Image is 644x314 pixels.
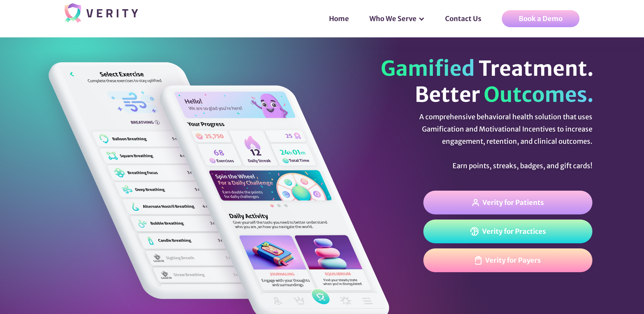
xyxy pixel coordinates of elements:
[519,15,563,23] div: Book a Demo
[423,191,592,214] a: Verity for Patients
[322,8,363,29] a: Home
[369,15,417,22] div: Who We Serve
[423,248,592,272] a: Verity for Payers
[482,227,546,235] div: Verity for Practices
[502,10,579,27] a: Book a Demo
[438,8,495,29] a: Contact Us
[381,111,592,172] div: A comprehensive behavioral health solution that uses Gamification and Motivational Incentives to ...
[363,8,431,29] div: Who We Serve
[423,220,592,243] a: Verity for Practices
[431,2,502,36] div: Contact Us
[482,198,544,207] div: Verity for Patients
[485,256,541,264] div: Verity for Payers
